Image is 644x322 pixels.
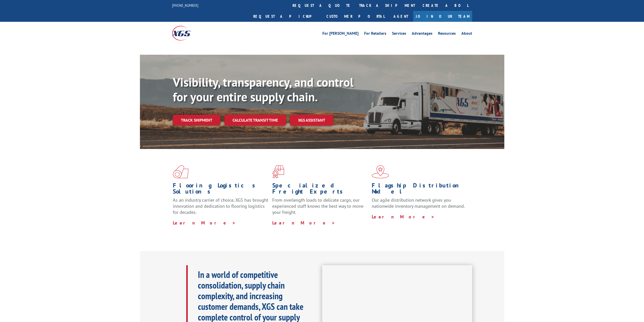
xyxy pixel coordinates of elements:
img: xgs-icon-focused-on-flooring-red [272,165,284,178]
a: Learn More > [272,220,335,226]
a: Join Our Team [413,11,472,22]
a: Agent [388,11,413,22]
a: XGS ASSISTANT [290,115,333,126]
img: xgs-icon-total-supply-chain-intelligence-red [173,165,189,178]
a: Learn More > [372,214,435,220]
a: Resources [438,31,456,37]
h1: Specialized Freight Experts [272,182,368,197]
a: Calculate transit time [224,115,286,126]
b: Visibility, transparency, and control for your entire supply chain. [173,74,354,105]
a: About [461,31,472,37]
p: From overlength loads to delicate cargo, our experienced staff knows the best way to move your fr... [272,197,368,220]
a: Learn More > [173,220,236,226]
a: For Retailers [364,31,386,37]
span: Our agile distribution network gives you nationwide inventory management on demand. [372,197,465,209]
a: Advantages [412,31,432,37]
img: xgs-icon-flagship-distribution-model-red [372,165,389,178]
a: Request a pickup [250,11,323,22]
a: Customer Portal [323,11,388,22]
h1: Flooring Logistics Solutions [173,182,268,197]
span: As an industry carrier of choice, XGS has brought innovation and dedication to flooring logistics... [173,197,268,215]
a: Track shipment [173,115,220,125]
a: For [PERSON_NAME] [322,31,359,37]
h1: Flagship Distribution Model [372,182,467,197]
a: Services [392,31,406,37]
a: [PHONE_NUMBER] [172,3,198,8]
